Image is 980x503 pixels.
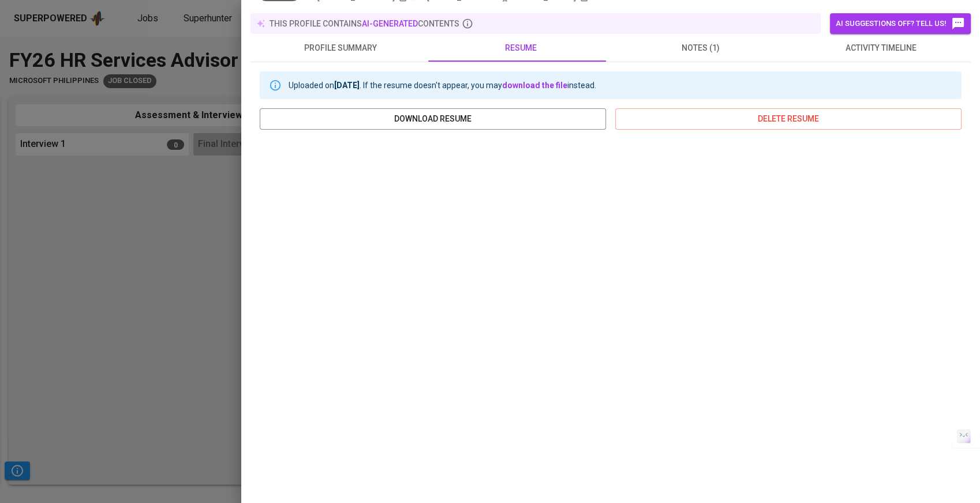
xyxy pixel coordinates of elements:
button: AI suggestions off? Tell us! [830,13,971,34]
b: [DATE] [334,81,360,90]
button: delete resume [615,108,962,130]
span: AI suggestions off? Tell us! [836,17,965,31]
span: activity timeline [798,41,964,55]
p: this profile contains contents [270,18,459,29]
span: notes (1) [618,41,784,55]
span: AI-generated [362,19,418,28]
a: download the file [502,81,567,90]
span: profile summary [257,41,424,55]
span: resume [437,41,604,55]
span: delete resume [624,112,952,126]
iframe: 5ee0c22d216036e02914511c97ddc0bc.pdf [260,139,962,485]
div: Uploaded on . If the resume doesn't appear, you may instead. [289,75,596,96]
button: download resume [260,108,606,130]
span: download resume [269,112,597,126]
